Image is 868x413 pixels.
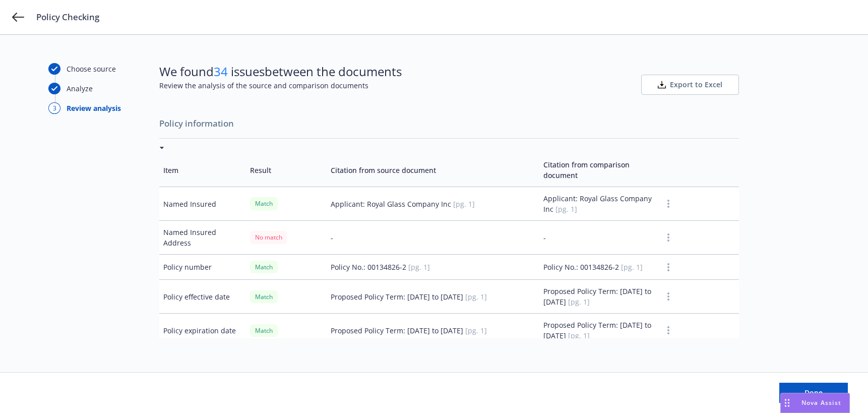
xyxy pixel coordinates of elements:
[250,231,287,244] div: No match
[539,314,658,347] td: Proposed Policy Term: [DATE] to [DATE]
[539,187,658,221] td: Applicant: Royal Glass Company Inc
[250,261,278,273] div: Match
[801,398,841,407] span: Nova Assist
[670,80,722,90] span: Export to Excel
[159,153,246,187] td: Item
[36,11,99,23] span: Policy Checking
[539,280,658,314] td: Proposed Policy Term: [DATE] to [DATE]
[48,102,60,114] div: 3
[327,280,540,314] td: Proposed Policy Term: [DATE] to [DATE]
[327,314,540,347] td: Proposed Policy Term: [DATE] to [DATE]
[327,255,540,280] td: Policy No.: 00134826-2
[568,297,590,307] span: [pg. 1]
[327,221,540,255] td: -
[67,103,121,113] div: Review analysis
[539,255,658,280] td: Policy No.: 00134826-2
[159,63,402,80] span: We found issues between the documents
[159,187,246,221] td: Named Insured
[465,326,487,335] span: [pg. 1]
[804,388,823,397] span: Done
[555,204,577,214] span: [pg. 1]
[780,393,850,413] button: Nova Assist
[159,80,402,91] span: Review the analysis of the source and comparison documents
[453,199,475,209] span: [pg. 1]
[250,197,278,210] div: Match
[67,83,93,94] div: Analyze
[159,221,246,255] td: Named Insured Address
[327,187,540,221] td: Applicant: Royal Glass Company Inc
[781,393,793,412] div: Drag to move
[159,314,246,347] td: Policy expiration date
[779,383,848,403] button: Done
[539,153,658,187] td: Citation from comparison document
[250,290,278,303] div: Match
[327,153,540,187] td: Citation from source document
[159,113,739,134] span: Policy information
[539,221,658,255] td: -
[246,153,327,187] td: Result
[67,64,116,74] div: Choose source
[465,292,487,302] span: [pg. 1]
[641,75,739,95] button: Export to Excel
[408,262,430,272] span: [pg. 1]
[214,63,228,80] span: 34
[159,255,246,280] td: Policy number
[250,324,278,337] div: Match
[621,262,643,272] span: [pg. 1]
[159,280,246,314] td: Policy effective date
[568,331,590,340] span: [pg. 1]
